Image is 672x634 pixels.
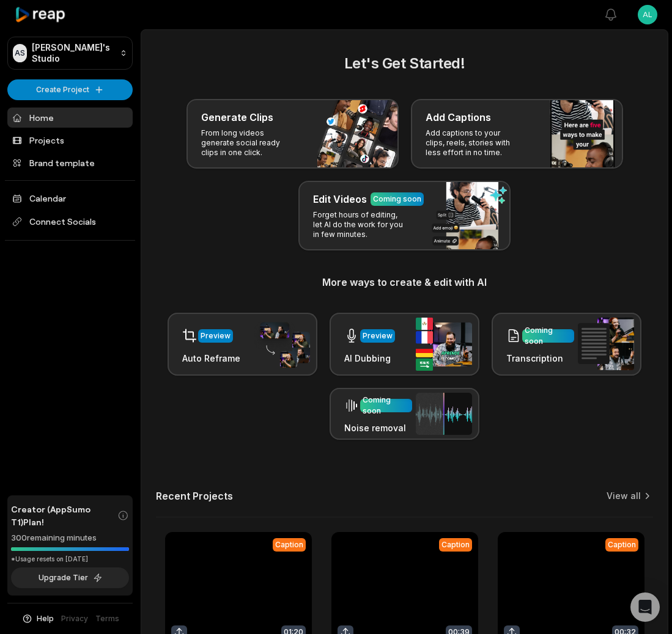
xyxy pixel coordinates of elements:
h3: AI Dubbing [344,352,395,365]
h3: Generate Clips [201,110,273,125]
p: From long videos generate social ready clips in one click. [201,128,296,158]
h3: Auto Reframe [182,352,240,365]
p: [PERSON_NAME]'s Studio [32,42,115,64]
button: Upgrade Tier [11,567,129,588]
button: Create Project [7,79,133,100]
div: Preview [201,330,231,341]
h2: Recent Projects [156,490,233,502]
a: Privacy [61,613,88,624]
h3: Add Captions [426,110,491,125]
p: Add captions to your clips, reels, stories with less effort in no time. [426,128,520,158]
div: Coming soon [373,194,421,205]
p: Forget hours of editing, let AI do the work for you in few minutes. [313,210,408,239]
a: Home [7,107,133,128]
a: Brand template [7,153,133,173]
div: AS [13,44,27,62]
h3: Noise removal [344,421,412,434]
img: noise_removal.png [416,393,472,435]
div: *Usage resets on [DATE] [11,555,129,564]
h3: More ways to create & edit with AI [156,275,653,290]
div: Coming soon [363,395,410,417]
span: Help [37,613,54,624]
img: ai_dubbing.png [416,318,472,371]
div: Open Intercom Messenger [630,592,660,622]
a: Terms [95,613,119,624]
a: View all [607,490,641,502]
span: Connect Socials [7,211,133,233]
a: Calendar [7,188,133,208]
div: Preview [363,330,393,341]
h3: Transcription [506,352,574,365]
img: transcription.png [578,318,634,370]
img: auto_reframe.png [254,321,310,368]
a: Projects [7,130,133,150]
button: Help [21,613,54,624]
div: Coming soon [525,325,572,347]
div: 300 remaining minutes [11,532,129,544]
span: Creator (AppSumo T1) Plan! [11,503,117,528]
h2: Let's Get Started! [156,53,653,75]
h3: Edit Videos [313,192,367,206]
